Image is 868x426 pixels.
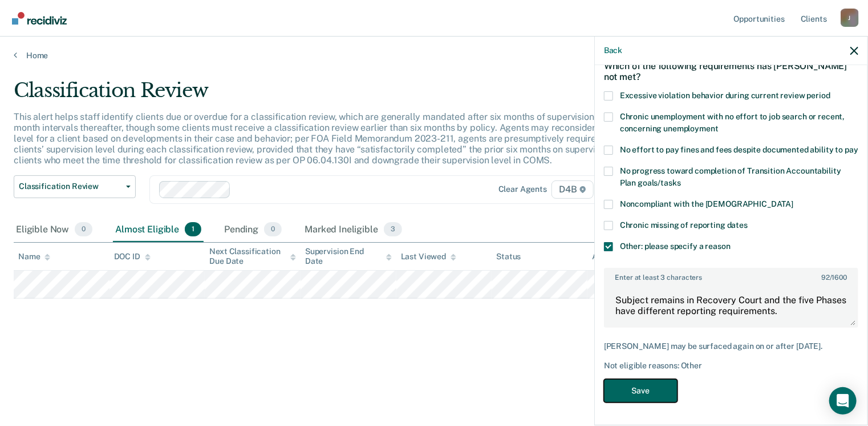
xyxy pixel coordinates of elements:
[605,269,857,282] label: Enter at least 3 characters
[384,222,402,237] span: 3
[185,222,201,237] span: 1
[604,361,858,371] div: Not eligible reasons: Other
[113,218,204,243] div: Almost Eligible
[620,220,748,230] span: Chronic missing of reporting dates
[302,218,404,243] div: Marked Ineligible
[620,112,845,133] span: Chronic unemployment with no effort to job search or recent, concerning unemployment
[620,166,841,187] span: No progress toward completion of Transition Accountability Plan goals/tasks
[114,252,151,262] div: DOC ID
[620,199,793,208] span: Noncompliant with the [DEMOGRAPHIC_DATA]
[14,50,854,61] a: Home
[209,247,296,266] div: Next Classification Due Date
[498,184,547,194] div: Clear agents
[75,222,92,237] span: 0
[305,247,392,266] div: Supervision End Date
[18,252,50,262] div: Name
[604,51,858,91] div: Which of the following requirements has [PERSON_NAME] not met?
[620,91,830,100] span: Excessive violation behavior during current review period
[620,145,858,154] span: No effort to pay fines and fees despite documented ability to pay
[620,242,731,251] span: Other: please specify a reason
[604,379,678,403] button: Save
[829,387,857,415] div: Open Intercom Messenger
[841,9,859,27] button: Profile dropdown button
[605,284,857,327] textarea: Subject remains in Recovery Court and the five Phases have different reporting requirements.
[821,274,847,282] span: / 1600
[401,252,456,262] div: Last Viewed
[14,218,95,243] div: Eligible Now
[264,222,282,237] span: 0
[14,79,665,111] div: Classification Review
[821,274,830,282] span: 92
[604,46,622,55] button: Back
[592,252,646,262] div: Assigned to
[222,218,284,243] div: Pending
[496,252,521,262] div: Status
[14,111,662,166] p: This alert helps staff identify clients due or overdue for a classification review, which are gen...
[19,182,121,191] span: Classification Review
[604,341,858,351] div: [PERSON_NAME] may be surfaced again on or after [DATE].
[551,180,593,199] span: D4B
[841,9,859,27] div: J
[12,12,67,25] img: Recidiviz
